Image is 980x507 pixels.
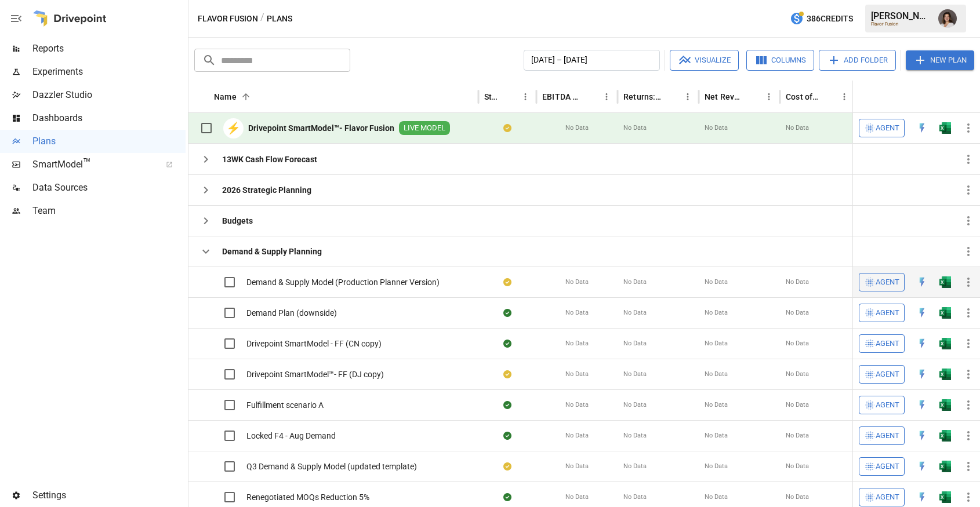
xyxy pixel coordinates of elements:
div: Open in Excel [939,461,951,472]
span: Agent [876,307,899,320]
span: No Data [705,308,728,318]
img: excel-icon.76473adf.svg [939,122,951,134]
img: Franziska Ibscher [938,9,957,28]
span: Agent [876,399,899,412]
span: No Data [623,278,647,287]
div: Your plan has changes in Excel that are not reflected in the Drivepoint Data Warehouse, select "S... [503,122,511,134]
button: [DATE] – [DATE] [524,50,660,71]
div: Net Revenue [705,92,743,101]
button: Agent [859,365,905,384]
div: Sync complete [503,491,511,503]
b: Demand & Supply Planning [222,246,322,257]
b: Budgets [222,215,253,227]
span: LIVE MODEL [399,123,450,134]
span: Drivepoint SmartModel - FF (CN copy) [246,338,382,349]
button: Sort [663,89,680,105]
span: Agent [876,368,899,381]
span: No Data [786,431,809,440]
div: Your plan has changes in Excel that are not reflected in the Drivepoint Data Warehouse, select "S... [503,276,511,288]
div: Open in Quick Edit [916,122,928,134]
span: Agent [876,337,899,351]
b: Drivepoint SmartModel™- Flavor Fusion [248,122,394,134]
span: Fulfillment scenario A [246,399,324,411]
button: Flavor Fusion [198,12,258,26]
img: excel-icon.76473adf.svg [939,307,951,319]
span: No Data [705,493,728,502]
span: No Data [565,370,589,379]
button: Agent [859,426,905,445]
span: No Data [786,308,809,318]
div: Sync complete [503,338,511,349]
div: Your plan has changes in Excel that are not reflected in the Drivepoint Data Warehouse, select "S... [503,369,511,380]
div: Open in Quick Edit [916,399,928,411]
span: Demand Plan (downside) [246,307,337,319]
span: No Data [705,123,728,133]
span: No Data [565,400,589,410]
span: No Data [623,339,647,348]
img: excel-icon.76473adf.svg [939,461,951,472]
img: excel-icon.76473adf.svg [939,338,951,349]
div: Your plan has changes in Excel that are not reflected in the Drivepoint Data Warehouse, select "S... [503,461,511,472]
img: quick-edit-flash.b8aec18c.svg [916,461,928,472]
div: Sync complete [503,430,511,442]
span: No Data [565,462,589,471]
span: Team [32,204,186,218]
span: Demand & Supply Model (Production Planner Version) [246,276,440,288]
img: quick-edit-flash.b8aec18c.svg [916,122,928,134]
span: Q3 Demand & Supply Model (updated template) [246,461,417,472]
button: Sort [964,89,980,105]
button: Agent [859,488,905,506]
div: Open in Quick Edit [916,430,928,442]
div: Open in Excel [939,491,951,503]
div: [PERSON_NAME] [871,10,931,21]
div: Open in Excel [939,338,951,349]
div: Returns: DTC Online [623,92,662,101]
img: quick-edit-flash.b8aec18c.svg [916,369,928,380]
div: / [260,12,264,26]
div: Open in Quick Edit [916,338,928,349]
span: Dazzler Studio [32,88,186,102]
span: No Data [565,339,589,348]
button: Agent [859,304,905,322]
span: Agent [876,491,899,504]
button: 386Credits [785,8,858,30]
div: Sync complete [503,307,511,319]
button: Net Revenue column menu [761,89,777,105]
div: Open in Excel [939,399,951,411]
span: No Data [623,431,647,440]
span: No Data [565,308,589,318]
span: Renegotiated MOQs Reduction 5% [246,491,369,503]
span: Reports [32,42,186,56]
span: Agent [876,122,899,135]
span: No Data [786,462,809,471]
span: No Data [623,308,647,318]
img: quick-edit-flash.b8aec18c.svg [916,491,928,503]
button: Sort [501,89,517,105]
span: No Data [565,123,589,133]
div: Name [214,92,237,101]
button: Sort [238,89,254,105]
div: Flavor Fusion [871,21,931,27]
span: No Data [565,493,589,502]
button: Agent [859,396,905,414]
button: Sort [745,89,761,105]
img: excel-icon.76473adf.svg [939,491,951,503]
b: 2026 Strategic Planning [222,184,311,196]
img: excel-icon.76473adf.svg [939,399,951,411]
span: No Data [705,431,728,440]
img: excel-icon.76473adf.svg [939,276,951,288]
button: New Plan [906,50,974,70]
div: Open in Excel [939,122,951,134]
span: Agent [876,276,899,289]
button: Status column menu [517,89,533,105]
div: ⚡ [223,118,244,138]
button: Add Folder [819,50,896,71]
span: No Data [705,462,728,471]
span: No Data [705,278,728,287]
button: Franziska Ibscher [931,2,964,35]
span: No Data [786,123,809,133]
button: Sort [582,89,598,105]
span: 386 Credits [807,12,853,26]
div: Sync complete [503,399,511,411]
